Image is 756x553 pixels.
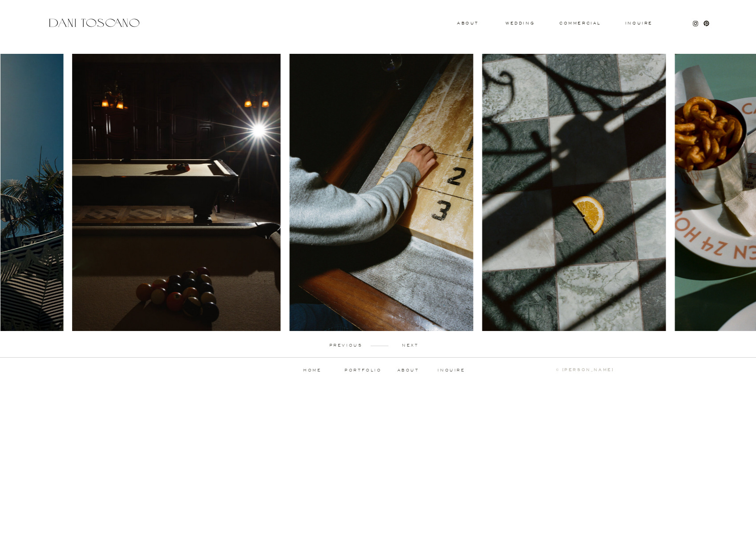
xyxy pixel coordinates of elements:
[341,368,385,372] a: portfolio
[437,368,466,373] a: inquire
[625,21,653,26] a: Inquire
[457,21,477,24] a: About
[324,343,368,347] p: previous
[291,368,335,372] a: home
[559,21,600,25] a: commercial
[397,368,422,372] a: about
[517,368,614,372] a: © [PERSON_NAME]
[556,367,614,372] b: © [PERSON_NAME]
[505,21,534,24] a: wedding
[388,343,433,347] p: next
